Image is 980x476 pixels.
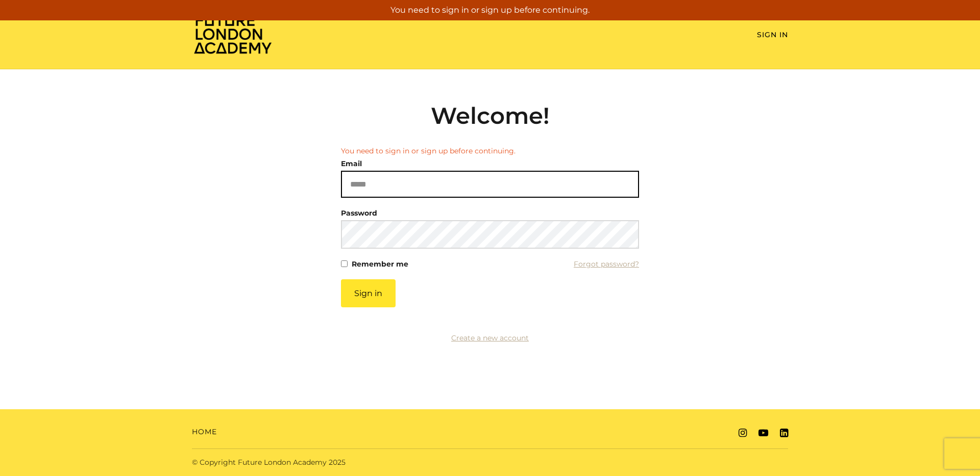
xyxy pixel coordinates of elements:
[341,146,639,156] li: You need to sign in or sign up before continuing.
[4,4,976,16] p: You need to sign in or sign up before continuing.
[192,13,274,55] img: Home Page
[184,457,490,468] div: © Copyright Future London Academy 2025
[352,257,408,271] label: Remember me
[341,279,396,307] button: Sign in
[757,30,788,39] a: Sign In
[341,102,639,129] h2: Welcome!
[574,257,639,271] a: Forgot password?
[341,156,362,171] label: Email
[341,206,377,220] label: Password
[451,333,529,342] a: Create a new account
[192,427,217,437] a: Home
